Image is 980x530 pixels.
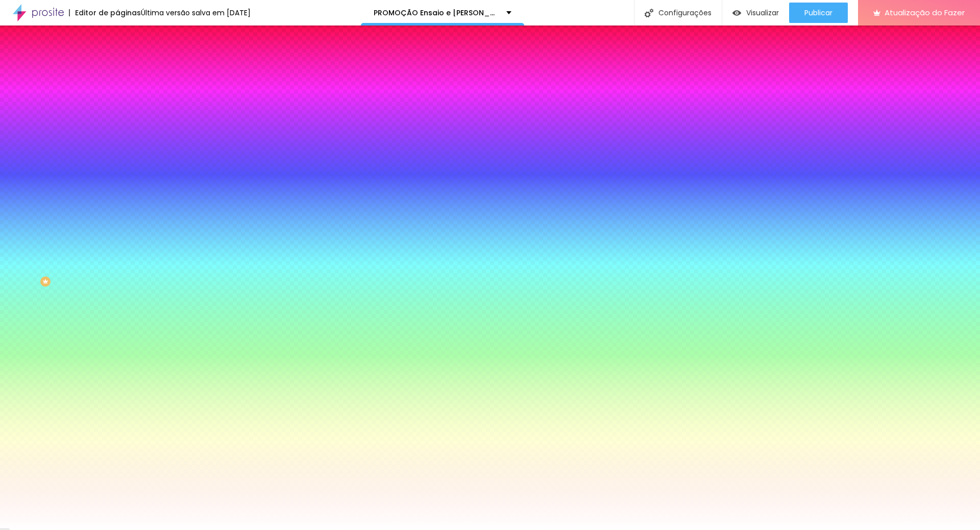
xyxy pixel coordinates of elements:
[645,9,653,17] img: Ícone
[374,8,545,18] font: PROMOÇÃO Ensaio e [PERSON_NAME] Sensual
[658,8,712,18] font: Configurações
[141,8,251,18] font: Última versão salva em [DATE]
[885,7,965,18] font: Atualização do Fazer
[722,3,789,23] button: Visualizar
[804,8,832,18] font: Publicar
[746,8,779,18] font: Visualizar
[732,9,741,17] img: view-1.svg
[789,3,848,23] button: Publicar
[75,8,141,18] font: Editor de páginas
